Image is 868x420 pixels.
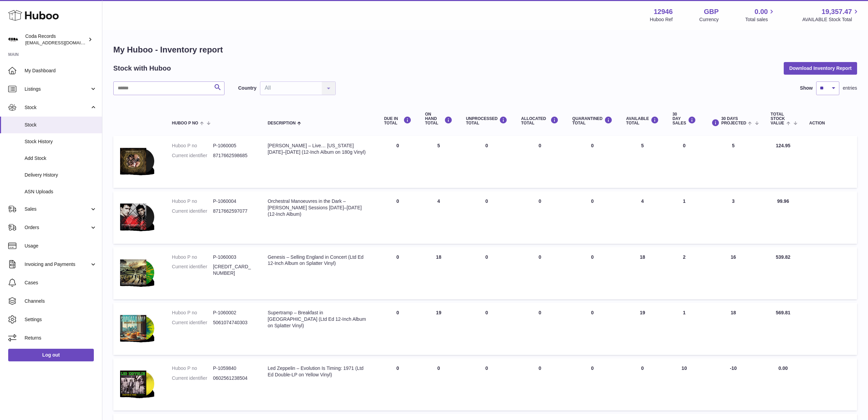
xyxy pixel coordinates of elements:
[591,365,594,371] span: 0
[377,247,418,299] td: 0
[377,303,418,355] td: 0
[267,310,370,329] div: Supertramp – Breakfast in [GEOGRAPHIC_DATA] (Ltd Ed 12-Inch Album on Splatter Vinyl)
[650,16,673,23] div: Huboo Ref
[113,44,857,55] h1: My Huboo - Inventory report
[25,243,97,249] span: Usage
[25,155,97,162] span: Add Stock
[267,121,295,125] span: Description
[466,116,508,125] div: UNPROCESSED Total
[172,254,213,260] dt: Huboo P no
[619,358,666,410] td: 0
[25,138,97,145] span: Stock History
[776,254,791,260] span: 539.82
[267,198,370,217] div: Orchestral Manoeuvres in the Dark – [PERSON_NAME] Sessions [DATE]–[DATE] (12-Inch Album)
[418,136,459,188] td: 5
[802,7,860,23] a: 19,357.47 AVAILABLE Stock Total
[418,358,459,410] td: 0
[776,310,791,315] span: 569.81
[521,116,559,125] div: ALLOCATED Total
[213,254,254,260] dd: P-1060003
[672,112,696,126] div: 30 DAY SALES
[843,85,857,91] span: entries
[703,191,764,243] td: 3
[25,316,97,323] span: Settings
[745,7,776,23] a: 0.00 Total sales
[377,358,418,410] td: 0
[776,143,791,148] span: 124.95
[213,375,254,381] dd: 0602561238504
[25,224,90,231] span: Orders
[25,261,90,268] span: Invoicing and Payments
[703,136,764,188] td: 5
[779,365,788,371] span: 0.00
[267,254,370,267] div: Genesis – Selling England in Concert (Ltd Ed 12-Inch Album on Splatter Vinyl)
[25,40,100,45] span: [EMAIL_ADDRESS][DOMAIN_NAME]
[514,303,565,355] td: 0
[800,85,813,91] label: Show
[619,247,666,299] td: 18
[25,86,90,92] span: Listings
[619,191,666,243] td: 4
[25,172,97,178] span: Delivery History
[822,7,852,16] span: 19,357.47
[120,254,154,291] img: product image
[666,247,703,299] td: 2
[120,365,154,402] img: product image
[213,365,254,372] dd: P-1059840
[703,358,764,410] td: -10
[704,7,719,16] strong: GBP
[666,191,703,243] td: 1
[591,143,594,148] span: 0
[459,303,515,355] td: 0
[425,112,452,126] div: ON HAND Total
[703,303,764,355] td: 18
[172,319,213,326] dt: Current identifier
[514,136,565,188] td: 0
[172,121,198,125] span: Huboo P no
[172,365,213,372] dt: Huboo P no
[654,7,673,16] strong: 12946
[802,16,860,23] span: AVAILABLE Stock Total
[25,335,97,341] span: Returns
[377,191,418,243] td: 0
[572,116,612,125] div: QUARANTINED Total
[699,16,719,23] div: Currency
[120,142,154,179] img: product image
[514,358,565,410] td: 0
[619,303,666,355] td: 19
[377,136,418,188] td: 0
[113,64,171,73] h2: Stock with Huboo
[172,142,213,149] dt: Huboo P no
[666,358,703,410] td: 10
[213,198,254,205] dd: P-1060004
[626,116,659,125] div: AVAILABLE Total
[459,191,515,243] td: 0
[591,198,594,204] span: 0
[384,116,411,125] div: DUE IN TOTAL
[777,198,789,204] span: 99.96
[666,136,703,188] td: 0
[238,85,257,91] label: Country
[120,310,154,346] img: product image
[459,247,515,299] td: 0
[619,136,666,188] td: 5
[172,375,213,381] dt: Current identifier
[459,136,515,188] td: 0
[213,208,254,214] dd: 8717662597077
[213,142,254,149] dd: P-1060005
[25,104,90,111] span: Stock
[514,247,565,299] td: 0
[267,142,370,155] div: [PERSON_NAME] – Live… [US_STATE] [DATE]–[DATE] (12-Inch Album on 180g Vinyl)
[25,67,97,74] span: My Dashboard
[172,208,213,214] dt: Current identifier
[784,62,857,74] button: Download Inventory Report
[418,303,459,355] td: 19
[213,152,254,159] dd: 8717662598685
[666,303,703,355] td: 1
[172,310,213,316] dt: Huboo P no
[120,198,154,235] img: product image
[418,191,459,243] td: 4
[8,349,94,361] a: Log out
[213,264,254,276] dd: [CREDIT_CARD_NUMBER]
[25,206,90,212] span: Sales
